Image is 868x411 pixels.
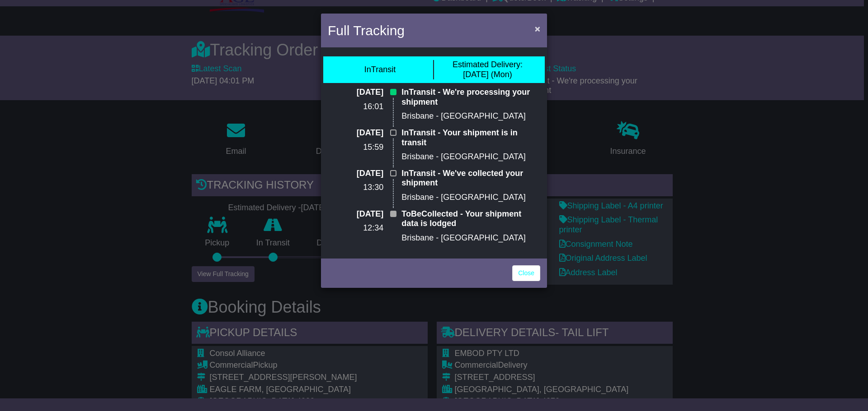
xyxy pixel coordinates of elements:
p: InTransit - Your shipment is in transit [401,128,540,148]
p: [DATE] [328,209,383,219]
div: InTransit [364,65,396,75]
p: ToBeCollected - Your shipment data is lodged [401,209,540,229]
p: [DATE] [328,88,383,97]
p: Brisbane - [GEOGRAPHIC_DATA] [401,152,540,162]
p: 16:01 [328,102,383,112]
p: [DATE] [328,128,383,138]
span: × [535,23,540,34]
a: Close [512,265,540,281]
div: [DATE] (Mon) [453,60,523,79]
p: 13:30 [328,183,383,193]
p: [DATE] [328,169,383,179]
span: Estimated Delivery: [453,60,523,69]
h4: Full Tracking [328,20,405,41]
p: InTransit - We've collected your shipment [401,169,540,188]
p: Brisbane - [GEOGRAPHIC_DATA] [401,111,540,121]
p: Brisbane - [GEOGRAPHIC_DATA] [401,233,540,243]
p: Brisbane - [GEOGRAPHIC_DATA] [401,193,540,203]
p: InTransit - We're processing your shipment [401,88,540,107]
p: 12:34 [328,223,383,233]
p: 15:59 [328,143,383,152]
button: Close [530,19,545,38]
